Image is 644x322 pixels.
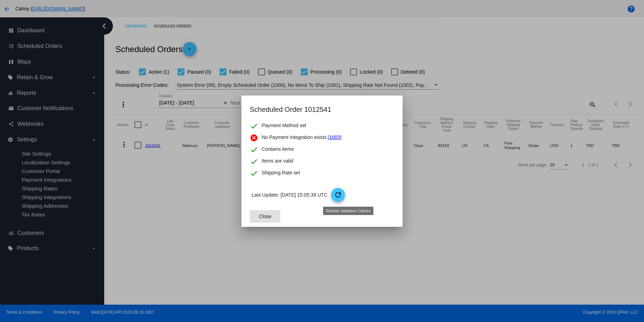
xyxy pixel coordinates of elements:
span: No Payment Integration exists [262,134,327,142]
span: Close [259,214,271,219]
p: Last Update: [DATE] 15:05:39 UTC [251,188,394,202]
span: Shipping Rate set [262,169,300,177]
span: Payment Method set [262,122,306,130]
mat-icon: check [250,157,258,166]
button: Close dialog [250,210,280,223]
a: (1003) [328,134,341,142]
mat-icon: check [250,169,258,177]
span: Items are valid [262,157,293,166]
mat-icon: cancel [250,134,258,142]
mat-icon: check [250,146,258,154]
span: Contains items [262,146,294,154]
h2: Scheduled Order 1012541 [250,104,394,115]
mat-icon: check [250,122,258,130]
mat-icon: refresh [334,191,342,199]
